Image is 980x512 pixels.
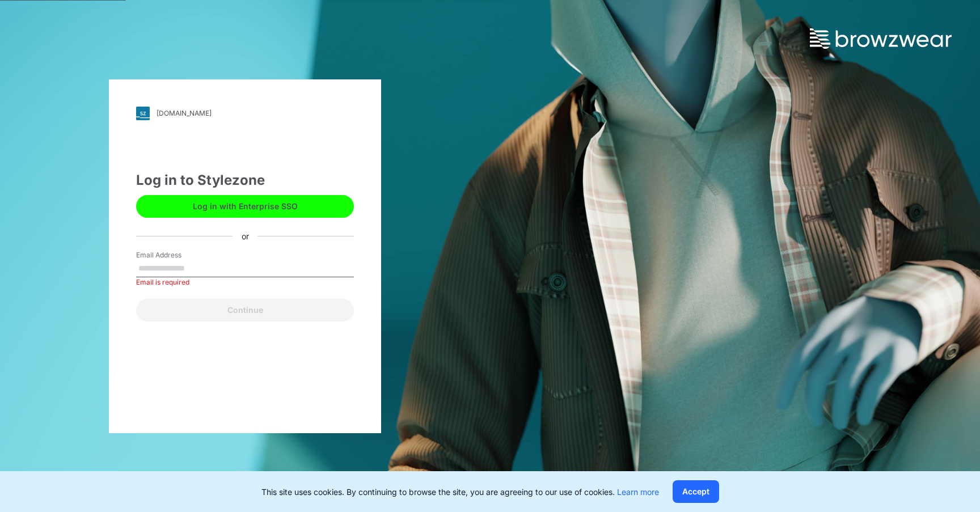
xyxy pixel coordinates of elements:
p: This site uses cookies. By continuing to browse the site, you are agreeing to our use of cookies. [261,486,659,498]
button: Accept [673,480,719,503]
a: [DOMAIN_NAME] [136,107,354,120]
div: [DOMAIN_NAME] [157,109,212,117]
div: Log in to Stylezone [136,170,354,191]
div: or [233,230,258,242]
a: Learn more [617,487,659,497]
img: svg+xml;base64,PHN2ZyB3aWR0aD0iMjgiIGhlaWdodD0iMjgiIHZpZXdCb3g9IjAgMCAyOCAyOCIgZmlsbD0ibm9uZSIgeG... [136,107,150,120]
label: Email Address [136,250,216,260]
div: Email is required [136,277,354,287]
button: Log in with Enterprise SSO [136,195,354,218]
img: browzwear-logo.73288ffb.svg [810,28,952,49]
